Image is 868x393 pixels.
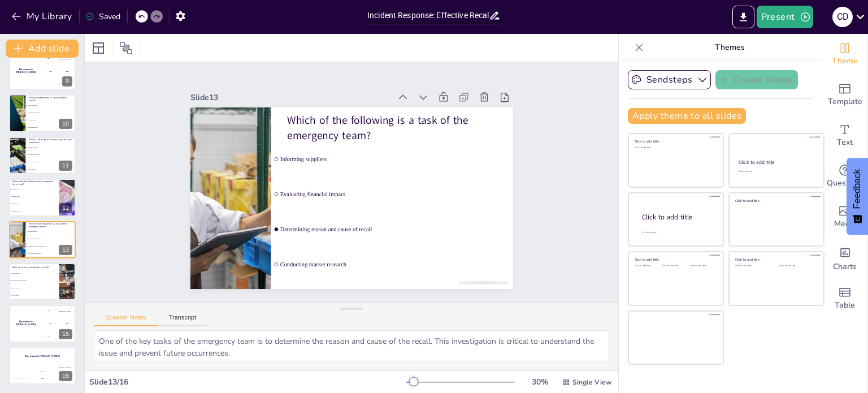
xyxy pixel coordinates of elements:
span: To block the party [28,169,75,170]
div: Click to add title [735,198,816,202]
button: Speaker Notes [94,314,158,326]
span: Correspondence with authorities [11,280,58,281]
h4: The winner is [PERSON_NAME] [9,321,42,326]
div: 9 [62,76,72,87]
span: Conducting market research [28,253,75,254]
div: 12 [59,203,72,213]
span: Position [119,41,133,55]
span: Table [835,299,855,312]
div: Add text boxes [822,115,867,156]
div: Layout [89,39,107,57]
span: Evaluation report [11,203,58,204]
span: Informing suppliers [28,231,75,232]
span: Informing suppliers [283,148,512,179]
div: Click to add text [662,265,688,267]
div: 13 [59,245,72,255]
div: 200 [32,372,54,385]
span: Traceability report [11,196,58,197]
div: Add charts and graphs [822,237,867,278]
div: Slide 13 / 16 [89,377,406,387]
span: A report of the recall [28,105,75,106]
span: Determining reason and cause of recall [275,218,505,249]
button: My Library [8,7,77,25]
textarea: One of the key tasks of the emergency team is to determine the reason and cause of the recall. Th... [94,330,609,361]
span: A complaint form [28,119,75,120]
span: Inventory records [11,287,58,288]
p: What documentation is created after a recall? [29,96,72,102]
div: Click to add title [635,257,715,262]
span: Questions [827,177,863,189]
div: 13 [9,221,76,258]
div: 200 [42,318,76,330]
span: Feedback [852,169,862,209]
div: Slide 13 [199,76,400,107]
div: Click to add text [690,265,715,267]
span: Evaluating financial impact [279,183,508,214]
div: 11 [59,161,72,171]
div: 15 [59,329,72,339]
div: Add images, graphics, shapes or video [822,197,867,237]
h4: The winner is [PERSON_NAME] [9,68,42,74]
div: 30 % [526,377,553,387]
button: Sendsteps [628,70,711,89]
div: [PERSON_NAME] [54,366,76,368]
div: 14 [9,263,76,300]
p: What is the first documentation required for a recall? [12,180,56,186]
div: 100 [42,305,76,317]
p: Themes [648,34,811,61]
span: Media [834,218,856,230]
div: 11 [9,137,76,174]
button: Present [757,6,813,28]
span: Determining reason and cause of recall [28,245,75,247]
span: A customer notification [28,112,75,113]
div: Jaap [66,323,68,325]
span: Single View [572,378,611,387]
button: Feedback - Show survey [847,158,868,235]
div: [PERSON_NAME] [59,83,71,85]
div: Add a table [822,278,867,319]
p: What is the purpose of evaluating the recall execution? [29,138,72,144]
p: What must be archived after a recall? [12,266,56,269]
button: Export to PowerPoint [732,6,754,28]
span: An evaluation report [28,127,75,128]
div: 300 [54,368,76,385]
span: To inform customers [28,146,75,148]
div: Click to add text [635,265,660,267]
div: 100 [9,378,31,385]
div: Jaap [66,71,68,72]
h4: The winner is [PERSON_NAME] [9,355,76,357]
div: 300 [42,330,76,343]
span: Charts [833,261,857,273]
div: Click to add text [779,265,815,267]
div: Saved [85,11,120,22]
span: To identify action points [28,161,75,162]
div: 10 [59,119,72,129]
div: Click to add title [739,159,814,166]
div: Add ready made slides [822,75,867,115]
div: Click to add body [642,231,713,234]
button: Apply theme to all slides [628,108,746,124]
button: Transcript [158,314,208,326]
p: Which of the following is a task of the emergency team? [292,107,503,159]
button: C D [832,6,853,28]
span: Template [828,96,862,108]
button: Add slide [6,40,79,58]
div: Click to add title [642,213,714,222]
span: Evaluating financial impact [28,238,75,239]
div: 16 [59,371,72,381]
button: Create theme [715,70,798,89]
span: Conducting market research [271,253,501,284]
div: [PERSON_NAME] [9,377,31,378]
div: C D [832,7,853,27]
div: 9 [9,53,76,90]
p: Which of the following is a task of the emergency team? [29,222,72,228]
div: 10 [9,94,76,132]
input: Insert title [367,7,489,24]
span: Complaint form [11,189,58,190]
div: 100 [42,53,76,65]
div: Click to add text [735,265,771,267]
div: 14 [59,287,72,297]
div: 16 [9,347,76,385]
div: Click to add title [735,257,816,262]
span: To document the process [28,154,75,155]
